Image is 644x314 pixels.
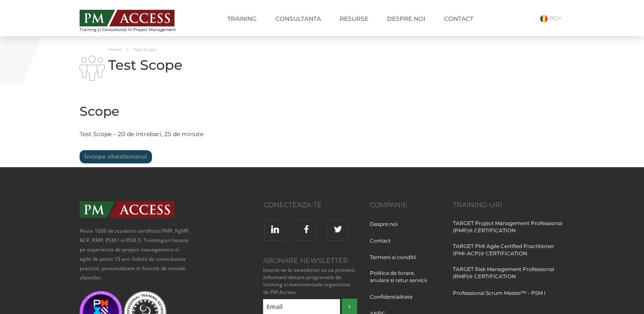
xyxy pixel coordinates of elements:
[453,289,546,305] a: Professional Scrum Master™ - PSM I
[80,104,399,118] h2: Scope
[370,269,440,292] a: Politica de livrare, anulare si retur servicii
[261,266,357,296] small: Inscrie-te la newsletter ca sa primesti informatii despre programele de training si evenimentele ...
[370,254,423,269] a: Termeni si conditii
[370,201,440,209] h3: Companie
[269,10,327,27] a: Consultanta
[80,129,399,140] p: Test Scope – 20 de intrebari, 25 de minute
[370,220,404,236] a: Despre noi
[80,27,192,32] span: Training și Consultanță în Project Management
[80,7,192,32] a: Training și Consultanță în Project Management
[438,10,480,27] a: Contact
[333,10,375,27] a: Resurse
[80,57,399,72] h1: Test Scope
[80,56,105,81] img: i-02.png
[80,10,175,26] img: PM ACCESS - Echipa traineri si consultanti certificati PMP: Narciss Popescu, Mihai Olaru, Monica ...
[204,201,322,209] h3: Conecteaza-te
[453,243,565,265] a: TARGET PMI Agile Certified Practitioner (PMI-ACP)® CERTIFICATION
[540,14,565,22] a: RO
[80,226,192,283] p: Peste 1000 de studenti certificati PMP, PgMP, ACP, RMP, PSM I si PSM II. Traininguri bazate pe ex...
[540,15,548,23] img: Romana
[453,265,565,288] a: TARGET Risk Management Professional (RMP)® CERTIFICATION
[453,201,565,209] h3: Training-uri
[80,201,175,218] img: PMAccess
[453,220,565,243] a: TARGET Project Management Professional (PMP)® CERTIFICATION
[108,47,121,52] a: Home
[134,47,157,52] span: Test Scope
[221,10,263,27] a: Training
[370,237,397,253] a: Contact
[261,257,357,265] h3: Abonare Newsletter
[381,10,432,27] a: Despre noi
[80,150,152,163] input: Începe chestionarul
[370,293,419,309] a: Confidentialitate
